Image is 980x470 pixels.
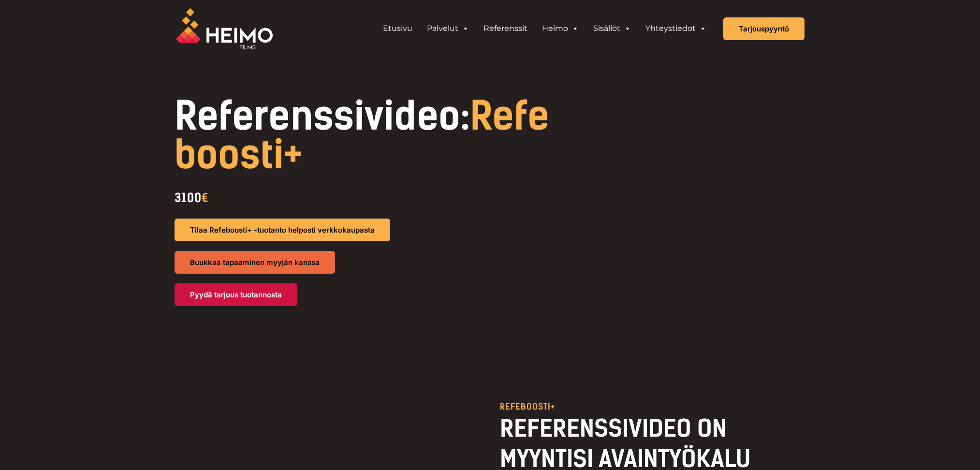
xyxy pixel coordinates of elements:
[586,19,638,38] a: Sisällöt
[723,17,804,40] a: Tarjouspyyntö
[500,403,804,411] p: Refeboosti+
[190,291,282,298] span: Pyydä tarjous tuotannosta
[420,19,476,38] a: Palvelut
[176,8,273,49] img: Heimo Filmsin logo
[175,283,297,306] a: Pyydä tarjous tuotannosta
[371,19,718,38] aside: Header Widget 1
[202,191,208,205] span: €
[535,19,586,38] a: Heimo
[175,93,549,178] span: Refeboosti+
[376,19,420,38] a: Etusivu
[175,97,556,174] h1: Referenssivideo:
[175,219,390,241] a: Tilaa Refeboosti+ -tuotanto helposti verkkokaupasta
[175,251,335,274] a: Buukkaa tapaaminen myyjän kanssa
[190,226,375,234] span: Tilaa Refeboosti+ -tuotanto helposti verkkokaupasta
[476,19,535,38] a: Referenssit
[175,187,556,209] div: 3100
[638,19,714,38] a: Yhteystiedot
[190,259,320,266] span: Buukkaa tapaaminen myyjän kanssa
